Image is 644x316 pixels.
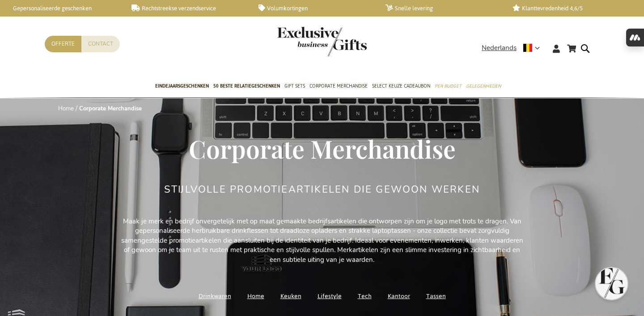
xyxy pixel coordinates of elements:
a: Volumkortingen [258,4,371,12]
span: Per Budget [435,81,462,91]
a: Tech [358,290,372,302]
a: Keuken [280,290,301,302]
a: Kantoor [388,290,410,302]
strong: Corporate Merchandise [79,105,142,113]
a: Tassen [426,290,446,302]
a: Home [58,105,74,113]
a: Contact [81,36,120,52]
span: Nederlands [482,43,517,53]
p: Maak je merk en bedrijf onvergetelijk met op maat gemaakte bedrijfsartikelen die ontworpen zijn o... [121,217,523,265]
a: Gelegenheden [466,76,501,98]
img: Exclusive Business gifts logo [277,27,367,56]
a: store logo [277,27,322,56]
span: Gelegenheden [466,81,501,91]
span: Eindejaarsgeschenken [155,81,209,91]
span: Corporate Merchandise [189,132,456,165]
span: Corporate Merchandise [309,81,368,91]
span: Gift Sets [284,81,305,91]
span: Select Keuze Cadeaubon [372,81,430,91]
a: Lifestyle [318,290,342,302]
a: Eindejaarsgeschenken [155,76,209,98]
a: Home [247,290,264,302]
a: Offerte [45,36,81,52]
a: Rechtstreekse verzendservice [131,4,244,12]
a: Drinkwaren [199,290,231,302]
a: 50 beste relatiegeschenken [213,76,280,98]
a: Corporate Merchandise [309,76,368,98]
span: 50 beste relatiegeschenken [213,81,280,91]
a: Snelle levering [386,4,498,12]
a: Gift Sets [284,76,305,98]
a: Per Budget [435,76,462,98]
h2: Stijlvolle Promotieartikelen Die Gewoon Werken [164,184,480,195]
a: Gepersonaliseerde geschenken [4,4,117,12]
a: Klanttevredenheid 4,6/5 [513,4,625,12]
a: Select Keuze Cadeaubon [372,76,430,98]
